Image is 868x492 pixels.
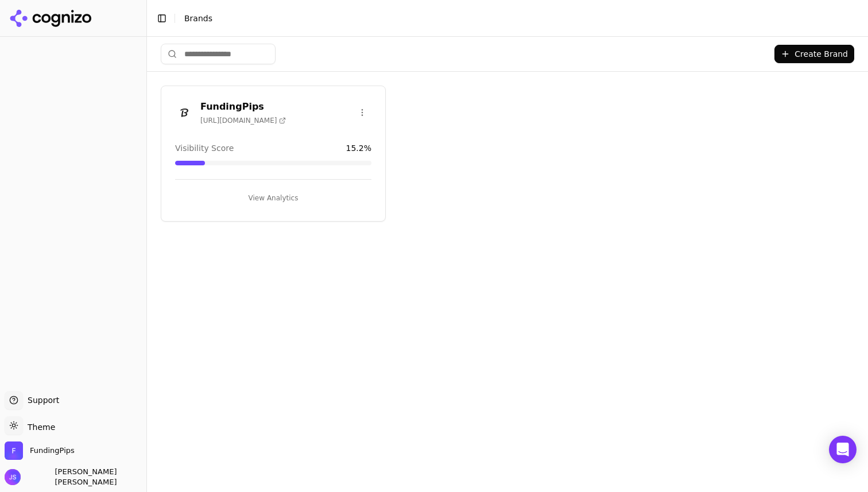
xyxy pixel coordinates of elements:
[184,13,836,24] nav: breadcrumb
[23,423,55,432] span: Theme
[5,467,142,487] button: Open user button
[346,142,371,154] span: 15.2 %
[5,441,23,460] img: FundingPips
[200,100,286,114] h3: FundingPips
[184,14,212,23] span: Brands
[175,142,234,154] span: Visibility Score
[5,441,75,460] button: Open organization switcher
[175,189,371,207] button: View Analytics
[30,445,75,456] span: FundingPips
[175,103,193,122] img: FundingPips
[200,116,286,125] span: [URL][DOMAIN_NAME]
[774,45,854,63] button: Create Brand
[829,436,857,463] div: Open Intercom Messenger
[25,467,142,487] span: [PERSON_NAME] [PERSON_NAME]
[5,469,21,485] img: Jeery Sarthak Kapoor
[23,394,59,406] span: Support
